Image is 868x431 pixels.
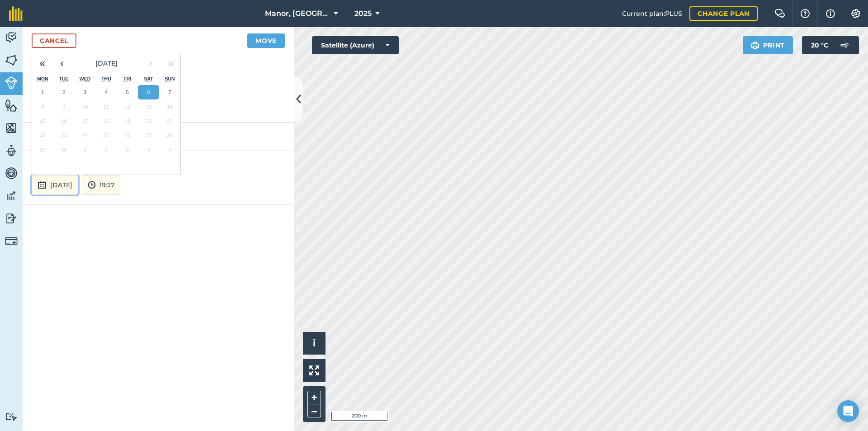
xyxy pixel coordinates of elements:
[40,147,46,152] abbr: 29 September 2025
[144,76,153,81] abbr: Saturday
[159,142,180,157] button: 5 October 2025
[159,99,180,114] button: 14 September 2025
[146,104,151,109] abbr: 13 September 2025
[82,104,88,109] abbr: 10 September 2025
[147,89,150,95] abbr: 6 September 2025
[105,147,108,152] abbr: 2 October 2025
[23,123,294,151] div: 124
[41,89,44,95] abbr: 1 September 2025
[124,118,130,124] abbr: 19 September 2025
[141,53,160,73] button: ›
[117,85,138,99] button: 5 September 2025
[124,132,130,138] abbr: 26 September 2025
[103,104,109,109] abbr: 11 September 2025
[138,99,159,114] button: 13 September 2025
[61,132,67,138] abbr: 23 September 2025
[53,99,75,114] button: 9 September 2025
[82,118,88,124] abbr: 17 September 2025
[5,121,18,135] img: svg+xml;base64,PHN2ZyB4bWxucz0iaHR0cDovL3d3dy53My5vcmcvMjAwMC9zdmciIHdpZHRoPSI1NiIgaGVpZ2h0PSI2MC...
[32,33,76,48] a: Cancel
[247,33,285,48] button: Move
[37,76,48,81] abbr: Monday
[84,89,86,95] abbr: 3 September 2025
[59,76,69,81] abbr: Tuesday
[5,412,18,421] img: svg+xml;base64,PD94bWwgdmVyc2lvbj0iMS4wIiBlbmNvZGluZz0idXRmLTgiPz4KPCEtLSBHZW5lcmF0b3I6IEFkb2JlIE...
[61,147,67,152] abbr: 30 September 2025
[138,128,159,142] button: 27 September 2025
[117,142,138,157] button: 3 October 2025
[88,180,96,190] img: svg+xml;base64,PD94bWwgdmVyc2lvbj0iMS4wIiBlbmNvZGluZz0idXRmLTgiPz4KPCEtLSBHZW5lcmF0b3I6IEFkb2JlIE...
[5,212,18,225] img: svg+xml;base64,PD94bWwgdmVyc2lvbj0iMS4wIiBlbmNvZGluZz0idXRmLTgiPz4KPCEtLSBHZW5lcmF0b3I6IEFkb2JlIE...
[146,132,151,138] abbr: 27 September 2025
[751,40,759,51] img: svg+xml;base64,PHN2ZyB4bWxucz0iaHR0cDovL3d3dy53My5vcmcvMjAwMC9zdmciIHdpZHRoPSIxOSIgaGVpZ2h0PSIyNC...
[147,147,150,152] abbr: 4 October 2025
[32,175,78,195] button: [DATE]
[41,104,44,109] abbr: 8 September 2025
[165,76,175,81] abbr: Sunday
[96,142,117,157] button: 2 October 2025
[167,104,173,109] abbr: 14 September 2025
[138,142,159,157] button: 4 October 2025
[117,128,138,142] button: 26 September 2025
[32,142,53,157] button: 29 September 2025
[160,53,180,73] button: »
[5,166,18,180] img: svg+xml;base64,PD94bWwgdmVyc2lvbj0iMS4wIiBlbmNvZGluZz0idXRmLTgiPz4KPCEtLSBHZW5lcmF0b3I6IEFkb2JlIE...
[61,118,67,124] abbr: 16 September 2025
[126,147,129,152] abbr: 3 October 2025
[75,114,96,128] button: 17 September 2025
[743,36,793,54] button: Print
[101,76,111,81] abbr: Thursday
[124,104,130,109] abbr: 12 September 2025
[32,53,52,73] button: «
[265,8,330,19] span: Manor, [GEOGRAPHIC_DATA], [GEOGRAPHIC_DATA]
[354,8,372,19] span: 2025
[96,114,117,128] button: 18 September 2025
[96,128,117,142] button: 25 September 2025
[5,144,18,157] img: svg+xml;base64,PD94bWwgdmVyc2lvbj0iMS4wIiBlbmNvZGluZz0idXRmLTgiPz4KPCEtLSBHZW5lcmF0b3I6IEFkb2JlIE...
[117,114,138,128] button: 19 September 2025
[303,332,325,355] button: i
[850,9,861,18] img: A cog icon
[835,36,854,54] img: svg+xml;base64,PD94bWwgdmVyc2lvbj0iMS4wIiBlbmNvZGluZz0idXRmLTgiPz4KPCEtLSBHZW5lcmF0b3I6IEFkb2JlIE...
[159,128,180,142] button: 28 September 2025
[5,235,18,247] img: svg+xml;base64,PD94bWwgdmVyc2lvbj0iMS4wIiBlbmNvZGluZz0idXRmLTgiPz4KPCEtLSBHZW5lcmF0b3I6IEFkb2JlIE...
[82,132,88,138] abbr: 24 September 2025
[95,59,118,67] span: [DATE]
[313,337,316,349] span: i
[62,104,65,109] abbr: 9 September 2025
[53,85,75,99] button: 2 September 2025
[38,180,47,190] img: svg+xml;base64,PD94bWwgdmVyc2lvbj0iMS4wIiBlbmNvZGluZz0idXRmLTgiPz4KPCEtLSBHZW5lcmF0b3I6IEFkb2JlIE...
[117,99,138,114] button: 12 September 2025
[689,6,758,21] a: Change plan
[75,128,96,142] button: 24 September 2025
[52,53,72,73] button: ‹
[811,36,828,54] span: 20 ° C
[84,147,86,152] abbr: 1 October 2025
[53,142,75,157] button: 30 September 2025
[774,9,785,18] img: Two speech bubbles overlapping with the left bubble in the forefront
[40,118,46,124] abbr: 15 September 2025
[309,365,319,375] img: Four arrows, one pointing top left, one top right, one bottom right and the last bottom left
[32,85,53,99] button: 1 September 2025
[826,8,835,19] img: svg+xml;base64,PHN2ZyB4bWxucz0iaHR0cDovL3d3dy53My5vcmcvMjAwMC9zdmciIHdpZHRoPSIxNyIgaGVpZ2h0PSIxNy...
[5,99,18,112] img: svg+xml;base64,PHN2ZyB4bWxucz0iaHR0cDovL3d3dy53My5vcmcvMjAwMC9zdmciIHdpZHRoPSI1NiIgaGVpZ2h0PSI2MC...
[123,76,131,81] abbr: Friday
[5,31,18,44] img: svg+xml;base64,PD94bWwgdmVyc2lvbj0iMS4wIiBlbmNvZGluZz0idXRmLTgiPz4KPCEtLSBHZW5lcmF0b3I6IEFkb2JlIE...
[53,114,75,128] button: 16 September 2025
[802,36,859,54] button: 20 °C
[168,147,171,152] abbr: 5 October 2025
[103,132,109,138] abbr: 25 September 2025
[800,9,811,18] img: A question mark icon
[146,118,151,124] abbr: 20 September 2025
[96,85,117,99] button: 4 September 2025
[126,89,129,95] abbr: 5 September 2025
[168,89,171,95] abbr: 7 September 2025
[167,132,173,138] abbr: 28 September 2025
[32,99,53,114] button: 8 September 2025
[53,128,75,142] button: 23 September 2025
[312,36,399,54] button: Satellite (Azure)
[5,53,18,67] img: svg+xml;base64,PHN2ZyB4bWxucz0iaHR0cDovL3d3dy53My5vcmcvMjAwMC9zdmciIHdpZHRoPSI1NiIgaGVpZ2h0PSI2MC...
[159,85,180,99] button: 7 September 2025
[159,114,180,128] button: 21 September 2025
[32,128,53,142] button: 22 September 2025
